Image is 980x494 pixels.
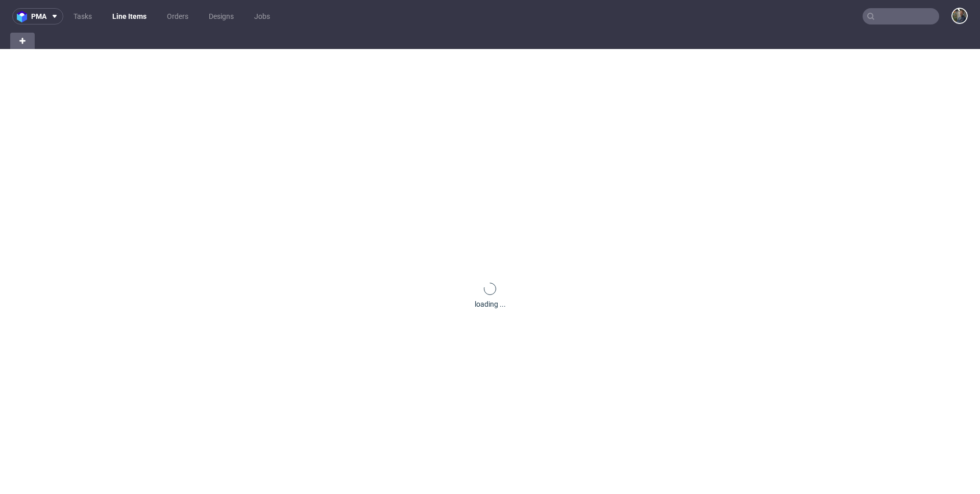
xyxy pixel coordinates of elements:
a: Jobs [248,8,276,24]
a: Line Items [106,8,153,24]
a: Tasks [67,8,98,24]
a: Orders [161,8,194,24]
a: Designs [203,8,240,24]
img: logo [17,11,31,22]
img: Maciej Sobola [952,9,967,23]
button: pma [12,8,63,24]
div: loading ... [475,299,506,309]
span: pma [31,13,46,20]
